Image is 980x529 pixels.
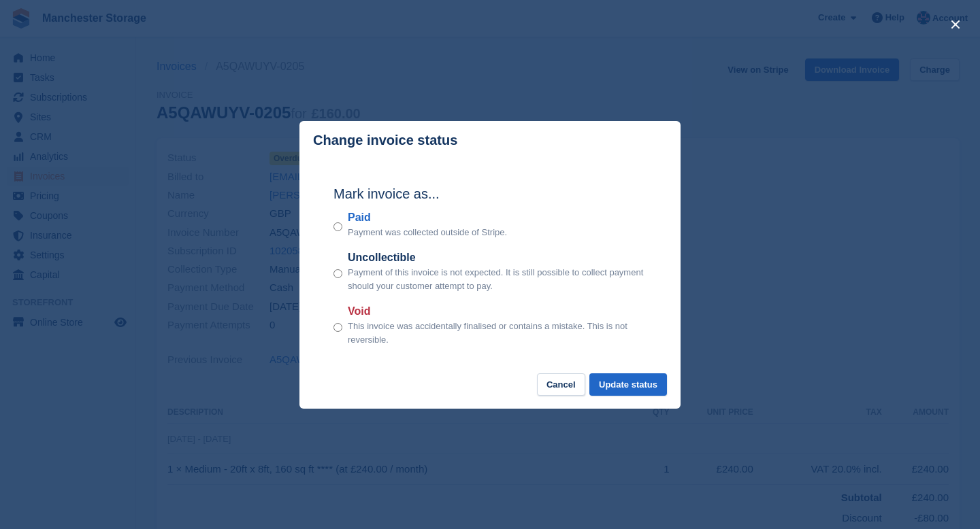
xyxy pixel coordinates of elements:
label: Paid [348,209,507,226]
p: Change invoice status [313,133,457,148]
p: Payment was collected outside of Stripe. [348,226,507,239]
h2: Mark invoice as... [333,184,647,204]
button: Cancel [537,373,585,396]
button: close [945,14,966,35]
button: Update status [589,373,667,396]
p: Payment of this invoice is not expected. It is still possible to collect payment should your cust... [348,266,647,292]
label: Uncollectible [348,250,647,266]
label: Void [348,303,647,320]
p: This invoice was accidentally finalised or contains a mistake. This is not reversible. [348,320,647,346]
